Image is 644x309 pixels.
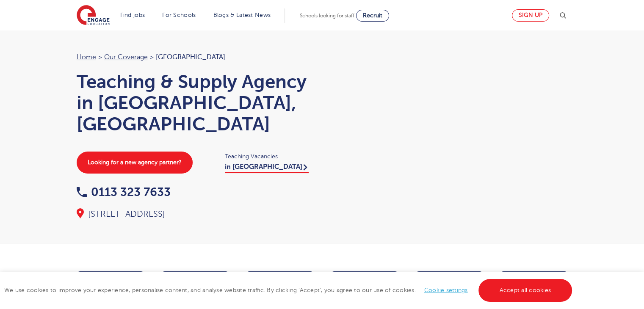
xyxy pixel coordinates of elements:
[77,185,171,199] a: 0113 323 7633
[162,12,196,18] a: For Schools
[478,279,572,302] a: Accept all cookies
[120,12,145,18] a: Find jobs
[77,5,110,26] img: Engage Education
[363,12,382,19] span: Recruit
[213,12,271,18] a: Blogs & Latest News
[77,52,314,63] nav: breadcrumb
[4,287,574,293] span: We use cookies to improve your experience, personalise content, and analyse website traffic. By c...
[300,13,354,19] span: Schools looking for staff
[356,10,389,22] a: Recruit
[156,53,225,61] span: [GEOGRAPHIC_DATA]
[424,287,468,293] a: Cookie settings
[77,53,96,61] a: Home
[512,9,549,22] a: Sign up
[150,53,154,61] span: >
[77,152,193,174] a: Looking for a new agency partner?
[225,152,314,161] span: Teaching Vacancies
[225,163,309,173] a: in [GEOGRAPHIC_DATA]
[77,208,314,220] div: [STREET_ADDRESS]
[104,53,148,61] a: Our coverage
[77,71,314,135] h1: Teaching & Supply Agency in [GEOGRAPHIC_DATA], [GEOGRAPHIC_DATA]
[98,53,102,61] span: >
